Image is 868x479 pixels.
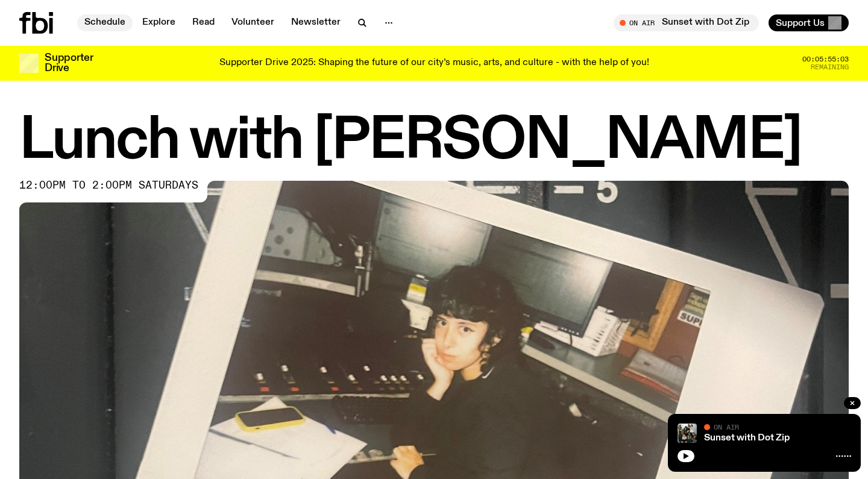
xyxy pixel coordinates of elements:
[284,14,348,31] a: Newsletter
[135,14,183,31] a: Explore
[811,64,849,70] span: Remaining
[77,14,133,31] a: Schedule
[224,14,281,31] a: Volunteer
[19,114,849,169] h1: Lunch with [PERSON_NAME]
[776,17,825,28] span: Support Us
[19,181,198,190] span: 12:00pm to 2:00pm saturdays
[219,58,649,69] p: Supporter Drive 2025: Shaping the future of our city’s music, arts, and culture - with the help o...
[714,423,739,431] span: On Air
[704,433,790,443] a: Sunset with Dot Zip
[614,14,759,31] button: On AirSunset with Dot Zip
[769,14,849,31] button: Support Us
[802,56,849,63] span: 00:05:55:03
[185,14,222,31] a: Read
[45,53,93,74] h3: Supporter Drive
